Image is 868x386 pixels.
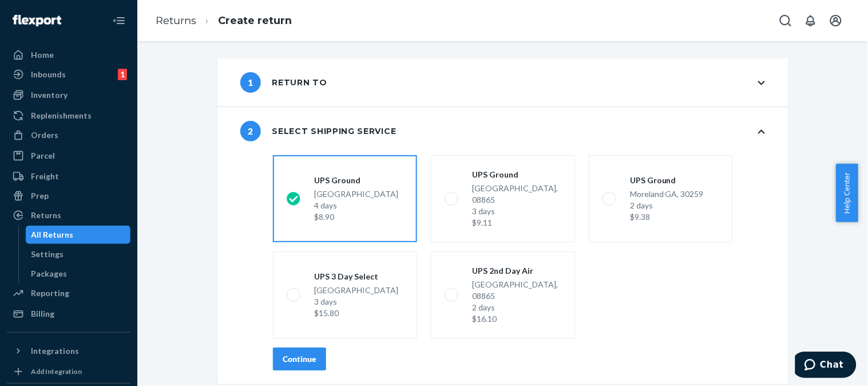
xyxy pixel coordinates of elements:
[31,129,58,141] div: Orders
[31,268,68,279] div: Packages
[108,9,130,32] button: Close Navigation
[472,217,561,229] div: $9.11
[314,200,398,211] div: 4 days
[7,305,130,323] a: Billing
[26,265,131,283] a: Packages
[472,279,561,325] div: [GEOGRAPHIC_DATA], 08865
[630,200,704,211] div: 2 days
[7,167,130,186] a: Freight
[26,226,131,244] a: All Returns
[630,175,704,186] div: UPS Ground
[31,190,49,202] div: Prep
[472,169,561,180] div: UPS Ground
[13,15,61,26] img: Flexport logo
[836,164,858,222] button: Help Center
[31,89,68,101] div: Inventory
[240,72,327,93] div: Return to
[7,187,130,205] a: Prep
[273,348,326,371] button: Continue
[31,69,66,80] div: Inbounds
[314,175,398,186] div: UPS Ground
[31,308,54,320] div: Billing
[31,249,64,260] div: Settings
[314,296,398,308] div: 3 days
[795,352,857,380] iframe: Opens a widget where you can chat to one of our agents
[314,308,398,319] div: $15.80
[630,188,704,223] div: Moreland GA, 30259
[630,211,704,223] div: $9.38
[218,14,292,27] a: Create return
[7,107,130,125] a: Replenishments
[26,245,131,263] a: Settings
[118,69,127,80] div: 1
[472,302,561,313] div: 2 days
[31,150,55,162] div: Parcel
[283,353,316,365] div: Continue
[31,171,59,182] div: Freight
[314,285,398,319] div: [GEOGRAPHIC_DATA]
[31,49,54,61] div: Home
[314,188,398,223] div: [GEOGRAPHIC_DATA]
[799,9,822,32] button: Open notifications
[240,121,397,141] div: Select shipping service
[156,14,196,27] a: Returns
[472,206,561,217] div: 3 days
[31,367,82,376] div: Add Integration
[825,9,847,32] button: Open account menu
[240,121,261,141] span: 2
[31,287,69,299] div: Reporting
[472,313,561,325] div: $16.10
[774,9,797,32] button: Open Search Box
[31,345,79,357] div: Integrations
[7,284,130,302] a: Reporting
[7,65,130,84] a: Inbounds1
[7,86,130,104] a: Inventory
[472,265,561,277] div: UPS 2nd Day Air
[7,206,130,224] a: Returns
[7,365,130,379] a: Add Integration
[31,110,92,121] div: Replenishments
[472,183,561,229] div: [GEOGRAPHIC_DATA], 08865
[314,211,398,223] div: $8.90
[7,342,130,360] button: Integrations
[7,46,130,64] a: Home
[7,126,130,144] a: Orders
[146,4,301,38] ol: breadcrumbs
[314,271,398,282] div: UPS 3 Day Select
[7,147,130,165] a: Parcel
[240,72,261,93] span: 1
[31,229,74,241] div: All Returns
[31,210,61,221] div: Returns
